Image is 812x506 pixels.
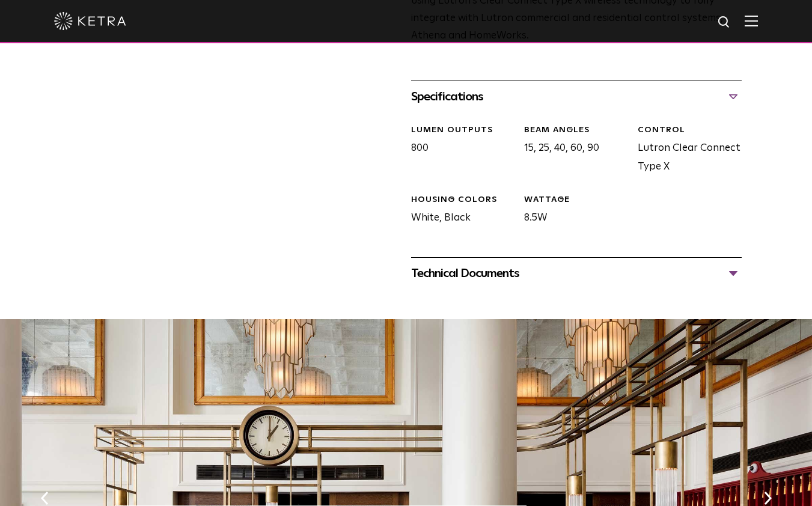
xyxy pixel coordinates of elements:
[717,15,732,30] img: search icon
[524,124,629,136] div: Beam Angles
[54,12,126,30] img: ketra-logo-2019-white
[745,15,758,26] img: Hamburger%20Nav.svg
[411,87,742,106] div: Specifications
[411,194,516,206] div: HOUSING COLORS
[38,490,50,506] button: Previous
[402,124,516,176] div: 800
[402,194,516,227] div: White, Black
[411,264,742,283] div: Technical Documents
[515,194,629,227] div: 8.5W
[638,124,742,136] div: CONTROL
[762,490,774,506] button: Next
[515,124,629,176] div: 15, 25, 40, 60, 90
[524,194,629,206] div: WATTAGE
[411,124,516,136] div: LUMEN OUTPUTS
[629,124,742,176] div: Lutron Clear Connect Type X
